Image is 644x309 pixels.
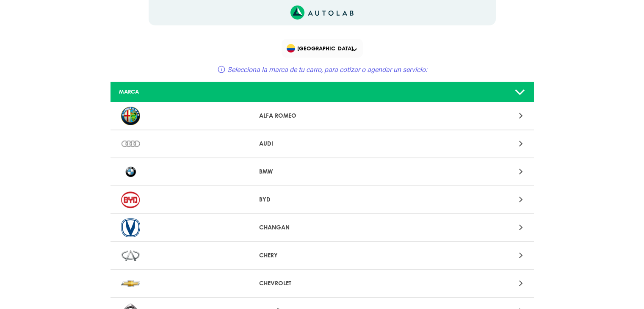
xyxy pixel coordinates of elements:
img: BYD [121,190,140,209]
img: Flag of COLOMBIA [287,44,295,52]
p: BMW [259,167,385,176]
span: Selecciona la marca de tu carro, para cotizar o agendar un servicio: [227,66,427,74]
p: CHEVROLET [259,279,385,288]
img: CHANGAN [121,218,140,237]
a: Link al sitio de autolab [290,8,354,16]
img: AUDI [121,135,140,153]
img: CHEVROLET [121,274,140,293]
p: AUDI [259,139,385,148]
div: Flag of COLOMBIA[GEOGRAPHIC_DATA] [282,39,363,58]
img: CHERY [121,246,140,265]
img: ALFA ROMEO [121,107,140,125]
img: BMW [121,163,140,181]
a: MARCA [111,82,534,102]
p: CHERY [259,251,385,260]
div: MARCA [113,88,252,96]
span: [GEOGRAPHIC_DATA] [287,42,359,54]
p: BYD [259,195,385,204]
p: CHANGAN [259,223,385,232]
p: ALFA ROMEO [259,111,385,120]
